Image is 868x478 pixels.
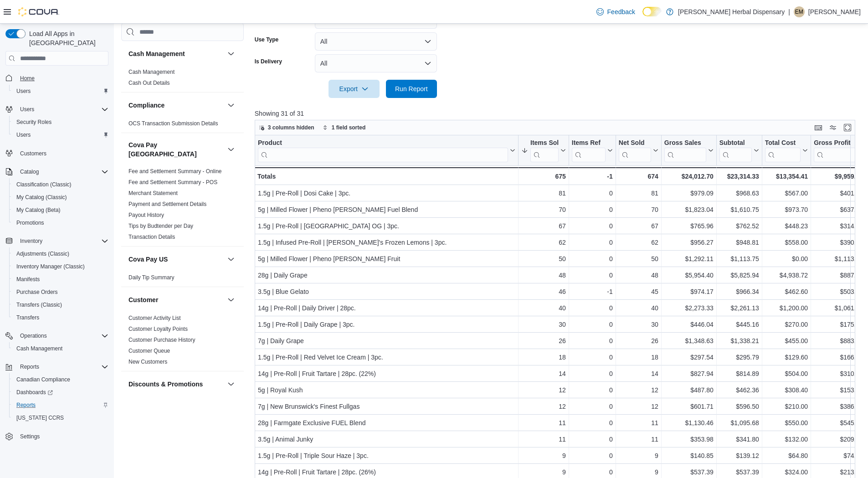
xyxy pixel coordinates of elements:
[814,139,856,148] div: Gross Profit
[719,139,759,162] button: Subtotal
[664,336,714,347] div: $1,348.63
[258,352,515,363] div: 1.5g | Pre-Roll | Red Velvet Ice Cream | 3pc.
[719,303,759,314] div: $2,261.13
[814,270,863,281] div: $887.22
[814,221,863,232] div: $314.29
[255,122,318,133] button: 3 columns hidden
[13,412,67,423] a: [US_STATE] CCRS
[664,287,714,298] div: $974.17
[128,120,218,127] span: OCS Transaction Submission Details
[16,72,108,83] span: Home
[226,294,236,305] button: Customer
[128,223,193,229] a: Tips by Budtender per Day
[20,237,42,245] span: Inventory
[13,248,73,259] a: Adjustments (Classic)
[258,336,515,347] div: 7g | Daily Grape
[395,84,428,93] span: Run Report
[16,118,51,126] span: Security Roles
[719,254,759,265] div: $1,113.75
[13,217,108,228] span: Promotions
[814,139,856,162] div: Gross Profit
[16,301,62,308] span: Transfers (Classic)
[258,270,515,281] div: 28g | Daily Grape
[814,254,863,265] div: $1,113.75
[226,379,236,390] button: Discounts & Promotions
[765,319,808,330] div: $270.00
[128,168,222,175] span: Fee and Settlement Summary - Online
[664,303,714,314] div: $2,273.33
[128,314,181,322] span: Customer Activity List
[642,7,662,16] input: Dark Mode
[121,118,244,133] div: Compliance
[794,6,805,17] div: Erica MacQuarrie
[16,166,42,177] button: Catalog
[258,188,515,199] div: 1.5g | Pre-Roll | Dosi Cake | 3pc.
[13,179,75,190] a: Classification (Classic)
[16,148,108,159] span: Customers
[521,336,566,347] div: 26
[128,201,206,207] a: Payment and Settlement Details
[664,171,714,182] div: $24,012.70
[13,343,108,354] span: Cash Management
[16,431,43,442] a: Settings
[13,387,108,398] span: Dashboards
[128,337,195,343] a: Customer Purchase History
[765,171,808,182] div: $13,354.41
[128,380,224,389] button: Discounts & Promotions
[2,165,112,178] button: Catalog
[642,16,643,17] span: Dark Mode
[26,29,108,47] span: Load All Apps in [GEOGRAPHIC_DATA]
[13,343,66,354] a: Cash Management
[572,171,613,182] div: -1
[572,139,606,162] div: Items Ref
[128,179,217,186] span: Fee and Settlement Summary - POS
[619,188,658,199] div: 81
[9,298,112,311] button: Transfers (Classic)
[572,221,613,232] div: 0
[13,387,56,398] a: Dashboards
[814,287,863,298] div: $503.74
[9,128,112,141] button: Users
[619,171,658,182] div: 674
[719,319,759,330] div: $445.16
[619,139,658,162] button: Net Sold
[329,80,380,98] button: Export
[128,68,175,76] span: Cash Management
[18,7,59,16] img: Cova
[13,400,39,411] a: Reports
[765,205,808,216] div: $973.70
[386,80,437,98] button: Run Report
[16,166,108,177] span: Catalog
[16,236,108,247] span: Inventory
[814,188,863,199] div: $401.63
[121,67,244,92] div: Cash Management
[128,233,175,241] span: Transaction Details
[619,139,651,148] div: Net Sold
[572,254,613,265] div: 0
[2,360,112,373] button: Reports
[128,49,185,58] h3: Cash Management
[13,217,48,228] a: Promotions
[521,205,566,216] div: 70
[128,336,195,344] span: Customer Purchase History
[226,144,236,155] button: Cova Pay [GEOGRAPHIC_DATA]
[13,374,74,385] a: Canadian Compliance
[16,263,85,270] span: Inventory Manager (Classic)
[16,330,51,341] button: Operations
[20,363,39,370] span: Reports
[572,139,606,148] div: Items Ref
[13,117,108,128] span: Security Roles
[521,303,566,314] div: 40
[664,221,714,232] div: $765.96
[20,150,46,157] span: Customers
[9,85,112,98] button: Users
[9,216,112,229] button: Promotions
[664,139,714,162] button: Gross Sales
[128,222,193,230] span: Tips by Budtender per Day
[664,254,714,265] div: $1,292.11
[258,139,508,162] div: Product
[765,237,808,248] div: $558.00
[9,260,112,273] button: Inventory Manager (Classic)
[808,6,861,17] p: [PERSON_NAME]
[572,303,613,314] div: 0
